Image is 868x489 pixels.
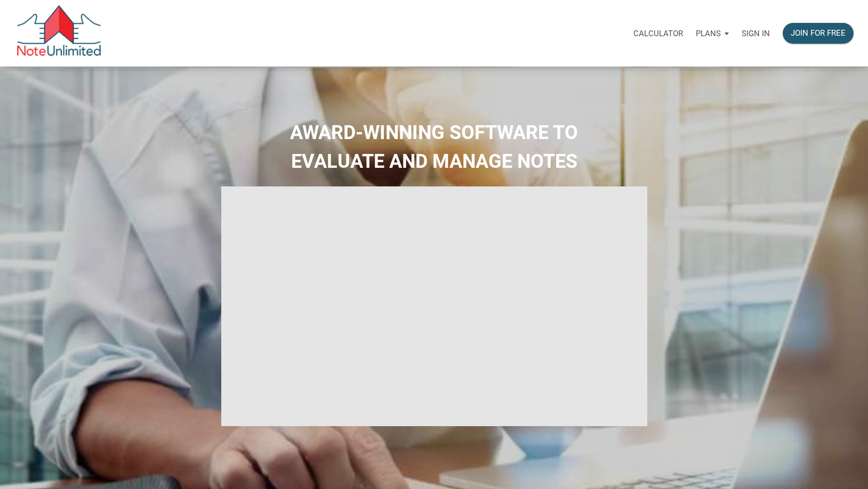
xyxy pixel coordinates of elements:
[633,29,683,38] p: Calculator
[221,186,647,426] iframe: NoteUnlimited
[627,17,689,50] a: Calculator
[776,17,860,50] a: Join for free
[783,23,854,44] button: Join for free
[791,27,846,39] div: Join for free
[8,118,860,176] h2: AWARD-WINNING SOFTWARE TO EVALUATE AND MANAGE NOTES
[742,29,770,38] p: Sign in
[696,29,721,38] p: Plans
[689,18,735,50] button: Plans
[735,17,776,50] a: Sign in
[689,17,735,50] a: Plans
